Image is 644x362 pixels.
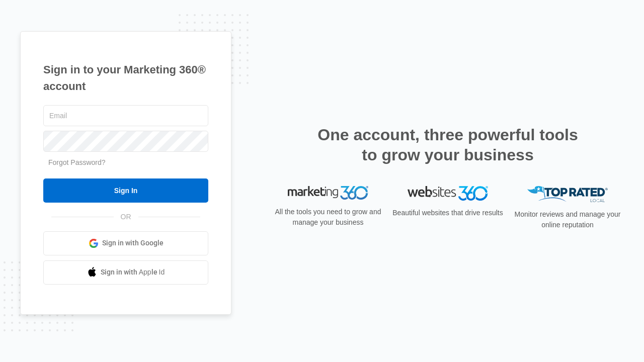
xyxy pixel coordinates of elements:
[272,207,384,228] p: All the tools you need to grow and manage your business
[43,61,208,95] h1: Sign in to your Marketing 360® account
[288,186,368,200] img: Marketing 360
[391,208,504,218] p: Beautiful websites that drive results
[102,238,164,248] span: Sign in with Google
[48,158,106,166] a: Forgot Password?
[43,260,208,285] a: Sign in with Apple Id
[43,231,208,255] a: Sign in with Google
[511,209,624,230] p: Monitor reviews and manage your online reputation
[43,105,208,126] input: Email
[43,178,208,203] input: Sign In
[101,267,165,278] span: Sign in with Apple Id
[314,125,581,165] h2: One account, three powerful tools to grow your business
[408,186,488,201] img: Websites 360
[114,212,138,222] span: OR
[527,186,608,203] img: Top Rated Local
